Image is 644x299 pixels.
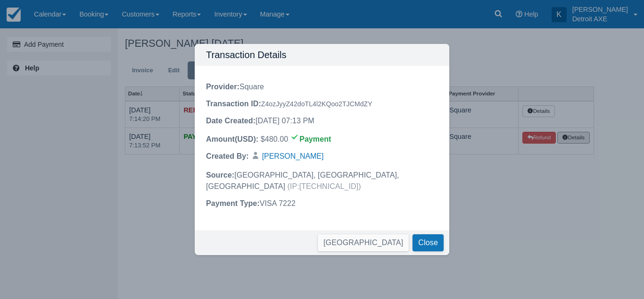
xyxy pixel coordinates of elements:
[413,234,444,251] button: Close
[299,135,331,143] strong: Payment
[206,100,261,108] strong: Transaction ID :
[206,115,438,127] div: [DATE] 07:13 PM
[206,117,256,125] strong: Date Created :
[251,151,324,162] a: Staff Account[PERSON_NAME]
[261,100,372,108] span: Z4ozJyyZ42doTL4l2KQoo2TJCMdZY
[206,198,438,209] div: VISA 7222
[318,234,409,251] button: [GEOGRAPHIC_DATA]
[262,151,324,162] span: [PERSON_NAME]
[206,132,438,145] div: $480.00
[206,135,261,143] strong: Amount ( USD ):
[206,151,249,162] strong: Created By :
[206,83,239,91] strong: Provider :
[206,170,438,192] div: [GEOGRAPHIC_DATA], [GEOGRAPHIC_DATA], [GEOGRAPHIC_DATA]
[251,151,260,162] span: Staff Account
[285,182,361,190] span: (IP: [TECHNICAL_ID] )
[206,81,438,93] div: Square
[206,171,234,179] strong: Source :
[206,50,438,60] h4: Transaction Details
[206,199,260,207] strong: Payment Type :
